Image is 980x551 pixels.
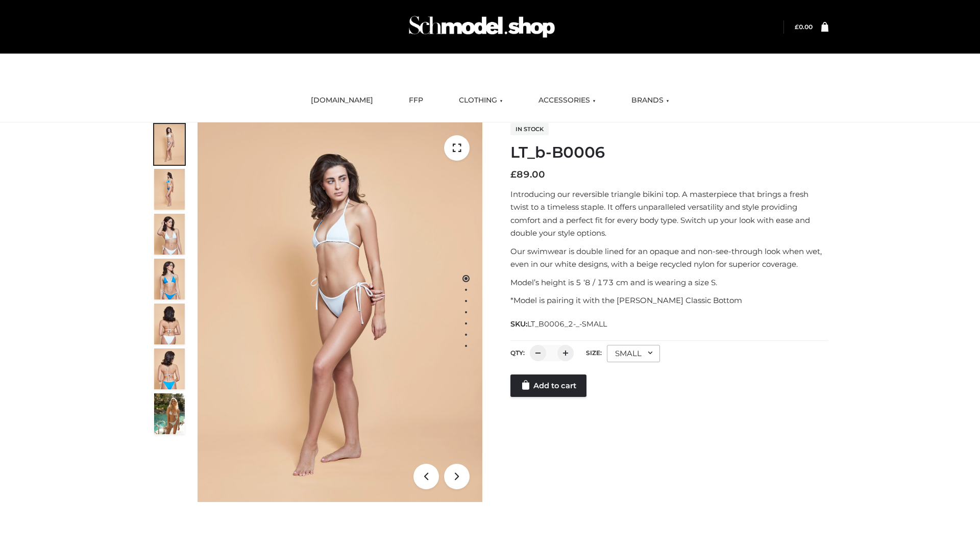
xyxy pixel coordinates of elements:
span: £ [510,169,517,180]
p: Introducing our reversible triangle bikini top. A masterpiece that brings a fresh twist to a time... [510,188,828,240]
img: Schmodel Admin 964 [405,7,558,47]
label: QTY: [510,349,525,357]
a: BRANDS [624,89,677,112]
p: Model’s height is 5 ‘8 / 173 cm and is wearing a size S. [510,276,828,289]
span: SKU: [510,318,608,330]
a: FFP [401,89,431,112]
img: ArielClassicBikiniTop_CloudNine_AzureSky_OW114ECO_3-scaled.jpg [154,214,185,255]
span: In stock [510,123,549,135]
a: ACCESSORIES [531,89,603,112]
a: CLOTHING [451,89,510,112]
label: Size: [586,349,602,357]
bdi: 0.00 [795,23,813,31]
img: ArielClassicBikiniTop_CloudNine_AzureSky_OW114ECO_1-scaled.jpg [154,124,185,165]
img: ArielClassicBikiniTop_CloudNine_AzureSky_OW114ECO_7-scaled.jpg [154,304,185,344]
span: £ [795,23,799,31]
img: ArielClassicBikiniTop_CloudNine_AzureSky_OW114ECO_8-scaled.jpg [154,348,185,389]
div: SMALL [607,345,660,362]
img: ArielClassicBikiniTop_CloudNine_AzureSky_OW114ECO_1 [198,122,482,502]
span: LT_B0006_2-_-SMALL [527,319,607,329]
bdi: 89.00 [510,169,545,180]
img: ArielClassicBikiniTop_CloudNine_AzureSky_OW114ECO_2-scaled.jpg [154,169,185,210]
img: ArielClassicBikiniTop_CloudNine_AzureSky_OW114ECO_4-scaled.jpg [154,259,185,299]
h1: LT_b-B0006 [510,143,828,162]
a: [DOMAIN_NAME] [303,89,381,112]
a: £0.00 [795,23,813,31]
p: *Model is pairing it with the [PERSON_NAME] Classic Bottom [510,294,828,307]
a: Add to cart [510,374,586,397]
p: Our swimwear is double lined for an opaque and non-see-through look when wet, even in our white d... [510,245,828,271]
img: Arieltop_CloudNine_AzureSky2.jpg [154,393,185,434]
